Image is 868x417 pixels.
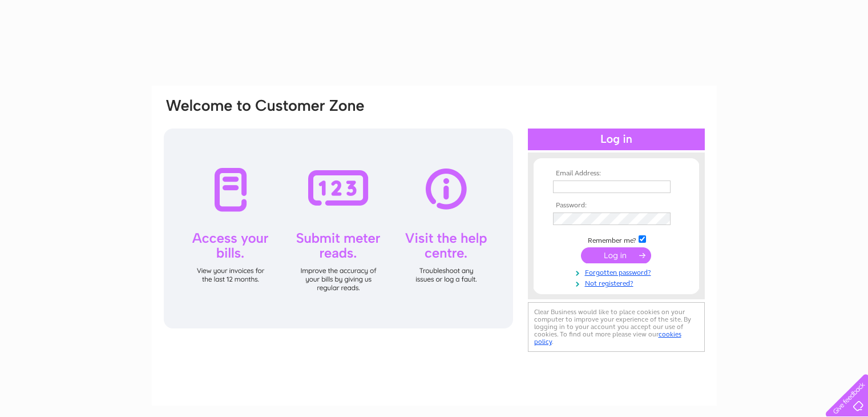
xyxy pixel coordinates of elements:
a: cookies policy [534,330,681,346]
div: Clear Business would like to place cookies on your computer to improve your experience of the sit... [528,302,705,352]
a: Forgotten password? [553,266,683,277]
a: Not registered? [553,277,683,288]
th: Email Address: [550,170,683,178]
input: Submit [581,247,651,263]
td: Remember me? [550,234,683,245]
th: Password: [550,202,683,210]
